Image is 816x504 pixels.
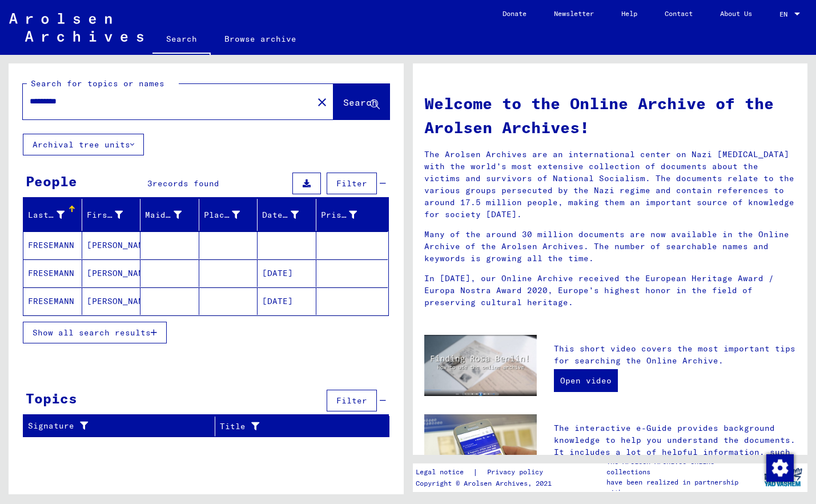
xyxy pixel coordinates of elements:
div: Place of Birth [204,209,240,221]
button: Filter [327,390,377,411]
span: Show all search results [33,327,151,338]
div: Topics [26,388,77,409]
div: | [416,466,557,478]
div: Title [220,421,361,433]
div: People [26,171,77,191]
div: Signature [28,417,215,435]
div: Date of Birth [262,206,316,224]
div: Place of Birth [204,206,258,224]
mat-icon: close [315,95,329,109]
mat-cell: [PERSON_NAME] [82,231,141,259]
div: Last Name [28,206,82,224]
mat-header-cell: Maiden Name [140,199,199,231]
span: records found [152,178,219,189]
p: have been realized in partnership with [606,477,758,498]
mat-header-cell: Place of Birth [199,199,258,231]
a: Legal notice [416,466,473,478]
mat-cell: [DATE] [258,287,316,315]
div: Maiden Name [145,209,182,221]
button: Show all search results [23,322,167,343]
span: Search [343,97,377,108]
mat-cell: [DATE] [258,259,316,287]
mat-cell: FRESEMANN [23,259,82,287]
span: Filter [336,178,367,189]
a: Browse archive [211,25,310,53]
mat-header-cell: First Name [82,199,141,231]
img: Arolsen_neg.svg [9,13,143,42]
mat-header-cell: Date of Birth [258,199,316,231]
p: Many of the around 30 million documents are now available in the Online Archive of the Arolsen Ar... [424,229,797,265]
a: Open video [554,369,618,392]
div: Signature [28,420,200,432]
div: Prisoner # [321,209,357,221]
span: 3 [147,178,152,189]
p: The Arolsen Archives are an international center on Nazi [MEDICAL_DATA] with the world’s most ext... [424,149,797,221]
div: Maiden Name [145,206,199,224]
mat-cell: FRESEMANN [23,231,82,259]
div: First Name [87,206,140,224]
button: Filter [327,173,377,194]
p: In [DATE], our Online Archive received the European Heritage Award / Europa Nostra Award 2020, Eu... [424,273,797,309]
div: First Name [87,209,123,221]
p: The interactive e-Guide provides background knowledge to help you understand the documents. It in... [554,422,796,482]
a: Privacy policy [478,466,557,478]
img: video.jpg [424,335,537,396]
div: Date of Birth [262,209,299,221]
p: The Arolsen Archives online collections [606,457,758,477]
img: eguide.jpg [424,414,537,490]
mat-cell: [PERSON_NAME] [82,259,141,287]
mat-label: Search for topics or names [31,78,164,89]
button: Clear [311,90,333,113]
span: Filter [336,395,367,406]
mat-header-cell: Prisoner # [316,199,388,231]
button: Archival tree units [23,134,144,155]
div: Last Name [28,209,65,221]
button: Search [333,84,389,119]
mat-cell: FRESEMANN [23,287,82,315]
mat-cell: [PERSON_NAME] [82,287,141,315]
img: yv_logo.png [762,463,805,491]
div: Title [220,417,375,435]
span: EN [779,10,792,18]
h1: Welcome to the Online Archive of the Arolsen Archives! [424,91,797,139]
p: This short video covers the most important tips for searching the Online Archive. [554,343,796,367]
mat-header-cell: Last Name [23,199,82,231]
img: Change consent [766,454,794,482]
a: Search [152,25,211,55]
div: Prisoner # [321,206,375,224]
p: Copyright © Arolsen Archives, 2021 [416,478,557,489]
